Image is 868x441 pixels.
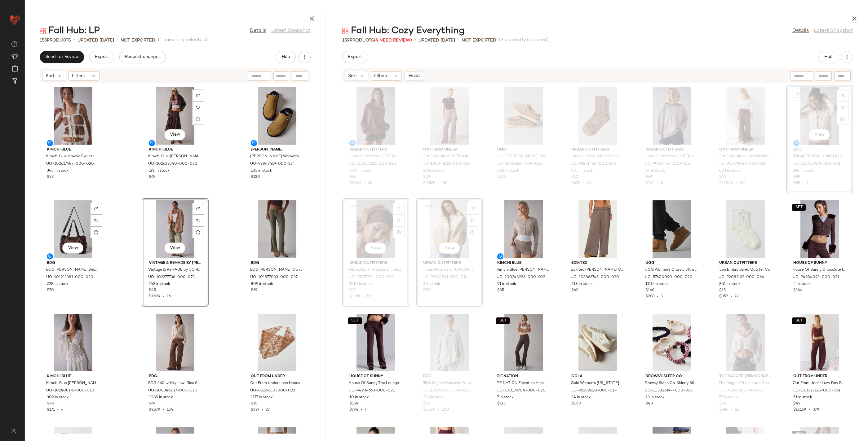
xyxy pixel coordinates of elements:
span: • [259,408,266,412]
span: UO-103866745-000-020 [571,275,619,280]
span: Reset [408,73,420,78]
span: $15 [251,401,257,407]
span: • [414,37,416,44]
img: 102377736_073_b [144,200,206,258]
button: SET [792,317,806,324]
span: UO-101877033-000-037 [250,275,298,280]
span: UO-102408176-000-010 [46,388,94,394]
span: 7 [365,408,366,412]
span: $62 [571,288,578,293]
span: SET [795,319,803,323]
span: Out From Under Lazy Day Baggy Barrel Sweatpant in Maroon, Women's at Urban Outfitters [793,381,845,386]
span: $69 [149,401,155,407]
span: Urban Outfitters [349,147,402,153]
button: SET [792,431,806,438]
span: Drowsy Sleep Co. Skinny Silk Scrunchie Set in Damask Rose, Women's at Urban Outfitters [645,381,697,386]
span: $288 [645,295,654,299]
span: UGG Women's Classic Ultra Mini Ankle Boot in Chestnut, Women's at Urban Outfitters [645,267,697,273]
span: 1089 in stock [149,395,173,400]
button: Hub [276,51,296,63]
img: svg%3e [841,94,844,97]
div: Fall Hub: LP [40,25,100,37]
button: Request changes [119,51,166,63]
span: 57 in stock [719,395,738,400]
span: UO-100775923-000-011 [423,388,470,394]
span: $49 [349,174,356,180]
img: 101877033_037_b [246,200,308,258]
span: $120 [251,174,260,180]
span: SET [351,319,359,323]
span: UO-100256221-000-220 [349,161,396,167]
button: SET [496,317,510,324]
span: $69 [149,174,155,180]
p: updated [DATE] [418,37,455,44]
button: Export [342,51,367,63]
img: 93517233_020_b [344,200,407,258]
span: $9.57K [149,408,161,412]
span: 203 in stock [571,168,593,174]
span: (3 currently selected) [499,37,549,44]
p: updated [DATE] [77,37,114,44]
span: BDG 360 Utility Low-Rise Straight Leg Pant in Brown, Women's at Urban Outfitters [148,381,201,386]
img: 102629540_020_b [144,87,206,145]
span: $352 [719,295,728,299]
span: Kimchi Blue [PERSON_NAME] in Taupe, Women's at Urban Outfitters [497,267,549,273]
span: (1 currently selected) [158,37,207,44]
img: svg%3e [11,41,17,47]
span: $45 [47,401,54,407]
span: Filters [72,73,85,79]
span: [PERSON_NAME] [251,147,303,153]
button: View [439,242,460,254]
span: UO-102048121-000-023 [423,161,471,167]
span: House Of Sunny The Lounge Pant in Chocolate, Women's at Urban Outfitters [349,381,401,386]
span: House Of Sunny [793,260,846,266]
span: Export [94,55,109,59]
img: 102059474_011_b [788,87,851,145]
img: 99021891_014_m [418,200,481,258]
img: 100256221_220_b [344,87,407,145]
button: SET [348,204,362,211]
span: UO-102377736-000-073 [148,275,195,280]
span: Kimchi Blue [497,260,550,266]
span: $29 [423,174,430,180]
span: Export [348,55,362,59]
span: UGG [497,147,550,153]
span: 321 [740,181,746,185]
span: 1177 in stock [251,395,273,400]
img: svg%3e [7,429,20,434]
span: SET [351,205,359,210]
img: 48163265_013_b [492,87,555,145]
span: Edikted [571,260,624,266]
span: Kimchi Blue [149,147,201,153]
img: svg%3e [40,28,46,34]
span: Edikted [PERSON_NAME] Oversized Sweatpants in Brown, Women's at Urban Outfitters [571,267,623,273]
span: $397 [251,408,259,412]
span: $10 [571,174,578,180]
span: 153 [40,38,47,43]
span: UO-95282620-000-014 [571,388,617,394]
span: 1110 in stock [645,282,669,287]
span: $49 [793,401,800,407]
button: SET [792,204,806,211]
span: BDG [423,374,476,379]
span: P.E NATION Elevation High-Rise Flare Legging Pant in Brown, Women's at Urban Outfitters [497,381,549,386]
span: View [370,246,381,251]
span: UO-102059474-000-011 [793,161,840,167]
span: $70 [47,288,54,293]
span: $39 [47,174,54,180]
span: UO-94984093-000-021 [793,275,839,280]
span: $69 [423,401,430,407]
span: 23 in stock [645,395,665,400]
span: P.E Nation [497,374,550,379]
img: 102408176_010_b [42,314,104,371]
span: View [814,132,825,137]
span: Vintage & ReMADE by UO ReMADE By UO Overdyed Oversized Flannel Shirt in Bright Yellow, Women's at... [148,267,201,273]
span: 50 [368,181,373,185]
img: svg%3e [397,207,401,211]
span: UO-57600090-000-020 [645,275,693,280]
button: View [164,242,185,254]
button: SET [792,91,806,98]
span: • [655,181,661,185]
span: Lettuce-Edge Ribbed Sock in Mocha Mousse, Women's at Urban Outfitters [571,154,623,159]
img: 101211381_020_b [42,200,104,258]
